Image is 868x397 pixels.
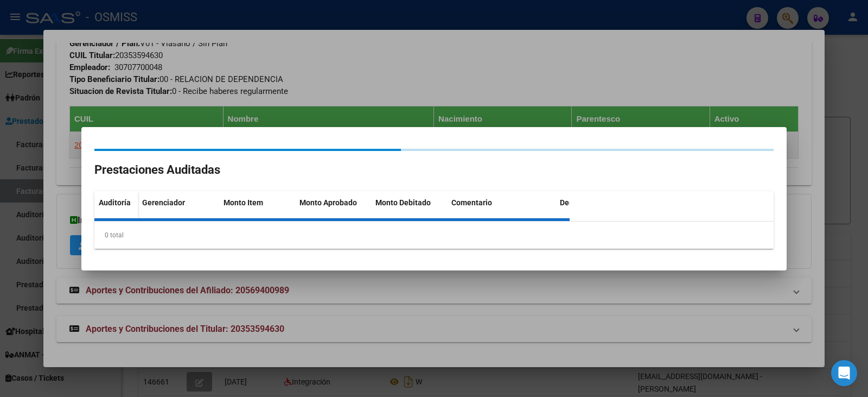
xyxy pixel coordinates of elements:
[375,198,431,207] span: Monto Debitado
[224,198,263,207] span: Monto Item
[138,191,219,237] datatable-header-cell: Gerenciador
[295,191,371,237] datatable-header-cell: Monto Aprobado
[451,198,492,207] span: Comentario
[99,198,131,207] span: Auditoría
[94,191,138,237] datatable-header-cell: Auditoría
[371,191,447,237] datatable-header-cell: Monto Debitado
[560,198,601,207] span: Descripción
[447,191,556,237] datatable-header-cell: Comentario
[219,191,295,237] datatable-header-cell: Monto Item
[299,198,357,207] span: Monto Aprobado
[94,160,774,180] h2: Prestaciones Auditadas
[831,360,857,386] div: Open Intercom Messenger
[556,191,664,237] datatable-header-cell: Descripción
[94,222,774,249] div: 0 total
[142,198,185,207] span: Gerenciador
